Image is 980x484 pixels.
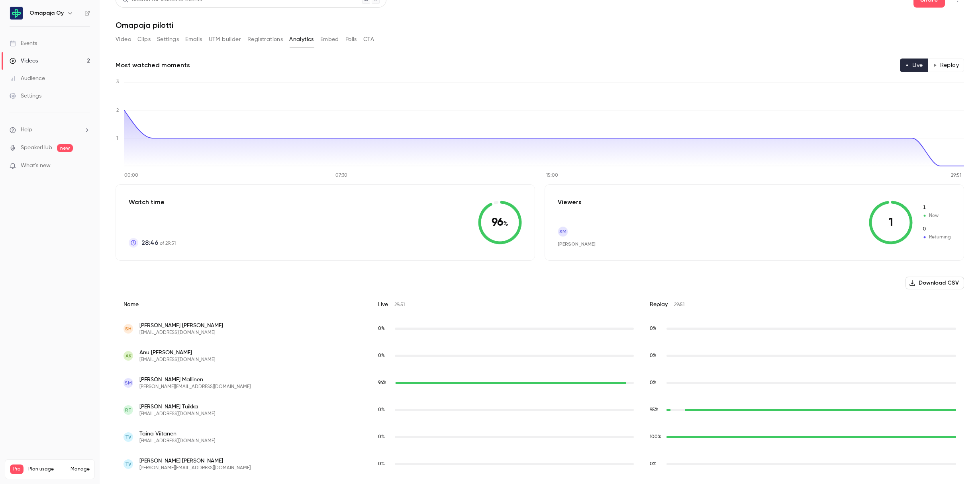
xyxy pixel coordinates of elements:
[185,33,202,46] button: Emails
[10,92,41,100] div: Settings
[139,349,215,357] span: Anu [PERSON_NAME]
[21,162,51,170] span: What's new
[139,457,251,465] span: [PERSON_NAME] [PERSON_NAME]
[363,33,374,46] button: CTA
[116,20,964,30] h1: Omapaja pilotti
[124,173,138,178] tspan: 00:00
[650,325,662,332] span: Replay watch time
[951,173,961,178] tspan: 29:51
[141,238,176,248] p: of 29:51
[116,108,119,113] tspan: 2
[29,9,64,17] h6: Omapaja Oy
[370,294,642,315] div: Live
[116,396,964,423] div: rtuikka@icloud.com
[116,80,119,84] tspan: 3
[922,226,951,233] span: Returning
[139,411,215,417] span: [EMAIL_ADDRESS][DOMAIN_NAME]
[139,322,223,330] span: [PERSON_NAME] [PERSON_NAME]
[137,33,151,46] button: Clips
[139,403,215,411] span: [PERSON_NAME] Tuikka
[139,384,251,390] span: [PERSON_NAME][EMAIL_ADDRESS][DOMAIN_NAME]
[139,465,251,471] span: [PERSON_NAME][EMAIL_ADDRESS][DOMAIN_NAME]
[21,126,32,134] span: Help
[378,462,385,466] span: 0 %
[116,60,190,70] h2: Most watched moments
[378,353,385,358] span: 0 %
[139,376,251,384] span: [PERSON_NAME] Mällinen
[650,408,659,412] span: 95 %
[10,7,23,20] img: Omapaja Oy
[139,438,215,444] span: [EMAIL_ADDRESS][DOMAIN_NAME]
[922,234,951,241] span: Returning
[21,144,52,152] a: SpeakerHub
[320,33,339,46] button: Embed
[378,433,391,441] span: Live watch time
[345,33,357,46] button: Polls
[558,197,582,207] p: Viewers
[378,379,391,386] span: Live watch time
[650,326,657,331] span: 0 %
[378,461,391,468] span: Live watch time
[650,406,662,414] span: Replay watch time
[335,173,347,178] tspan: 07:30
[900,59,928,72] button: Live
[378,406,391,414] span: Live watch time
[125,379,132,386] span: SM
[650,353,657,358] span: 0 %
[650,433,662,441] span: Replay watch time
[71,466,90,472] a: Manage
[546,173,558,178] tspan: 15:00
[650,462,657,466] span: 0 %
[125,325,131,332] span: SH
[642,294,964,315] div: Replay
[116,423,964,451] div: kankarinsiivous@gmail.com
[157,33,179,46] button: Settings
[394,302,405,307] span: 29:51
[10,57,38,65] div: Videos
[378,325,391,332] span: Live watch time
[378,381,386,385] span: 96 %
[10,126,90,134] li: help-dropdown-opener
[80,162,90,170] iframe: Noticeable Trigger
[116,342,964,369] div: ane.kautiainen@gmail.com
[10,74,45,82] div: Audience
[10,464,24,474] span: Pro
[650,379,662,386] span: Replay watch time
[922,204,951,211] span: New
[10,39,37,47] div: Events
[116,451,964,478] div: toni@pihalla.net
[116,33,131,46] button: Video
[378,408,385,412] span: 0 %
[116,294,370,315] div: Name
[559,228,566,235] span: SM
[129,197,176,207] p: Watch time
[125,433,131,441] span: TV
[650,381,657,385] span: 0 %
[125,461,131,468] span: TV
[139,330,223,336] span: [EMAIL_ADDRESS][DOMAIN_NAME]
[116,136,118,141] tspan: 1
[906,277,964,289] button: Download CSV
[650,352,662,359] span: Replay watch time
[378,352,391,359] span: Live watch time
[116,315,964,343] div: geemobile2u@gmail.com
[650,461,662,468] span: Replay watch time
[116,369,964,396] div: sarita.mallinen@gmail.com
[125,352,131,359] span: AK
[650,435,661,439] span: 100 %
[378,326,385,331] span: 0 %
[57,144,73,152] span: new
[125,406,131,414] span: RT
[141,238,158,248] span: 28:46
[209,33,241,46] button: UTM builder
[247,33,283,46] button: Registrations
[922,212,951,219] span: New
[674,302,684,307] span: 29:51
[139,357,215,363] span: [EMAIL_ADDRESS][DOMAIN_NAME]
[28,466,66,472] span: Plan usage
[139,430,215,438] span: Taina Viitanen
[378,435,385,439] span: 0 %
[928,59,964,72] button: Replay
[289,33,314,46] button: Analytics
[558,241,596,247] span: [PERSON_NAME]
